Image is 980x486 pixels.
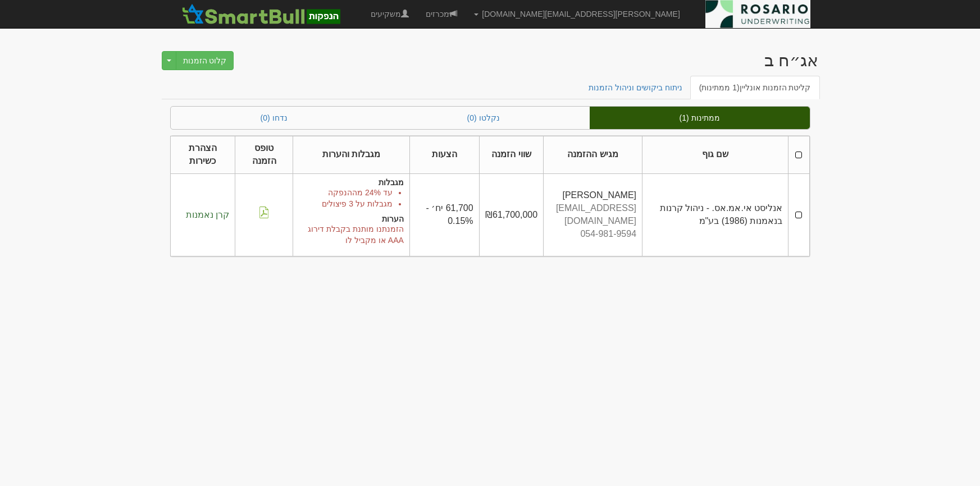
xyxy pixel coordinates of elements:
[549,189,636,202] div: [PERSON_NAME]
[293,136,409,174] th: מגבלות והערות
[258,207,270,218] img: pdf-file-icon.png
[299,223,404,246] p: הזמנתנו מותנת בקבלת דירוג AAA או מקביל לו
[590,107,810,129] a: ממתינות (1)
[699,83,740,92] span: (1 ממתינות)
[299,178,404,187] h5: מגבלות
[580,76,691,99] a: ניתוח ביקושים וניהול הזמנות
[479,136,544,174] th: שווי הזמנה
[642,173,788,256] td: אנליסט אי.אמ.אס. - ניהול קרנות בנאמנות (1986) בע"מ
[690,76,820,99] a: קליטת הזמנות אונליין(1 ממתינות)
[170,136,235,174] th: הצהרת כשירות
[426,203,473,226] span: 61,700 יח׳ - 0.15%
[544,136,642,174] th: מגיש ההזמנה
[764,51,818,70] div: דניאל פקדונות בע"מ - אג״ח (ב) - הנפקה לציבור
[479,173,544,256] td: ₪61,700,000
[377,107,590,129] a: נקלטו (0)
[642,136,788,174] th: שם גוף
[299,187,393,198] li: עד 24% מההנפקה
[409,136,479,174] th: הצעות
[549,202,636,228] div: [EMAIL_ADDRESS][DOMAIN_NAME]
[186,210,229,219] span: קרן נאמנות
[299,198,393,209] li: מגבלות על 3 פיצולים
[549,228,636,241] div: 054-981-9594
[299,215,404,223] h5: הערות
[171,107,377,129] a: נדחו (0)
[179,3,344,25] img: SmartBull Logo
[176,51,234,70] button: קלוט הזמנות
[235,136,293,174] th: טופס הזמנה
